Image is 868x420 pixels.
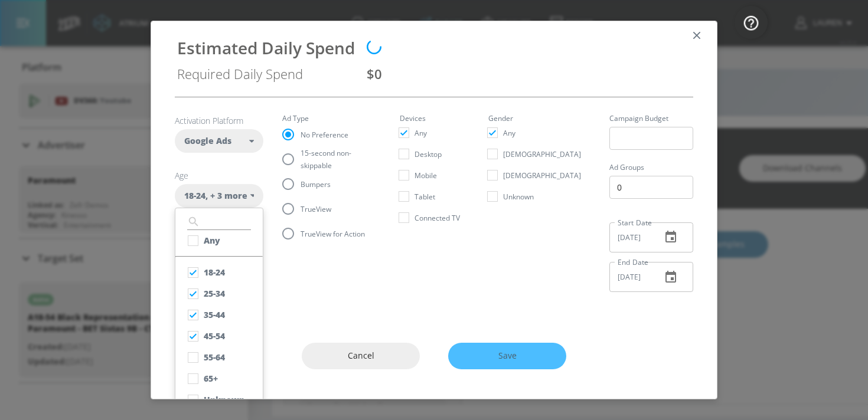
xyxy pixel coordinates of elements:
span: Tablet [415,191,435,203]
span: No Preference [301,129,348,141]
span: Mobile [415,169,437,182]
button: 18-24 [175,262,263,283]
div: Unknown [204,394,244,405]
div: 25-34 [204,288,225,299]
span: Bumpers [301,178,331,191]
div: Google Ads [175,129,263,153]
span: 15-second non-skippable [301,147,371,172]
span: Connected TV [415,212,460,224]
button: Unknown [175,389,263,411]
span: Cancel [325,349,396,363]
div: 18-24 [204,267,225,278]
div: 55-64 [204,352,225,363]
button: 45-54 [175,326,263,347]
button: Open Resource Center [735,6,768,39]
h6: Age [175,170,263,181]
span: , + 3 more [205,190,247,202]
div: Any [204,235,220,246]
button: 35-44 [175,304,263,326]
div: 65+ [204,373,218,384]
div: 18-24, + 3 more [175,184,263,208]
h6: Activation Platform [175,115,263,126]
span: Any [415,127,427,139]
label: Campaign Budget [609,115,693,122]
legend: Devices [400,115,426,122]
button: 65+ [175,368,263,389]
button: Any [175,230,263,251]
span: TrueView for Action [301,228,365,240]
div: 35-44 [204,309,225,320]
span: Any [503,127,515,139]
span: Desktop [415,148,442,160]
span: TrueView [301,203,331,215]
span: [DEMOGRAPHIC_DATA] [503,169,581,182]
button: 25-34 [175,283,263,304]
span: Unknown [503,191,534,203]
div: 45-54 [204,330,225,342]
legend: Ad Type [282,115,309,122]
label: Ad Groups [609,164,693,171]
div: $0 [367,65,691,83]
span: Google Ads [184,135,231,147]
legend: Gender [488,115,513,122]
button: Cancel [302,343,420,369]
span: [DEMOGRAPHIC_DATA] [503,148,581,160]
div: Required Daily Spend [177,65,355,83]
div: Estimated Daily Spend [177,37,355,59]
button: 55-64 [175,347,263,368]
span: 18-24 [184,190,205,202]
